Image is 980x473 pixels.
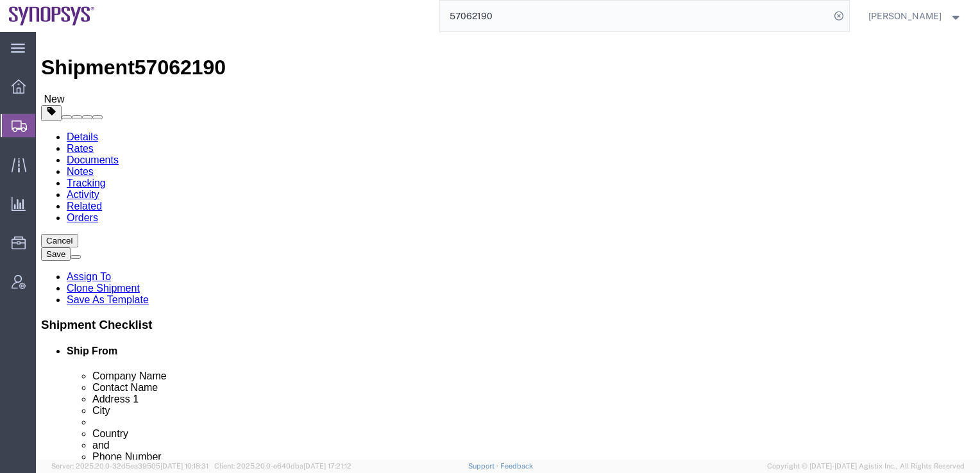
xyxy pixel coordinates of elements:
span: Demi Zhang [868,9,942,23]
span: [DATE] 10:18:31 [160,462,208,470]
a: Feedback [500,462,533,470]
span: Copyright © [DATE]-[DATE] Agistix Inc., All Rights Reserved [767,461,965,472]
span: Server: 2025.20.0-32d5ea39505 [51,462,208,470]
a: Support [468,462,500,470]
button: [PERSON_NAME] [868,8,963,24]
img: logo [9,6,95,26]
input: Search for shipment number, reference number [440,1,830,31]
span: Client: 2025.20.0-e640dba [214,462,351,470]
span: [DATE] 17:21:12 [303,462,351,470]
iframe: FS Legacy Container [36,32,980,460]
